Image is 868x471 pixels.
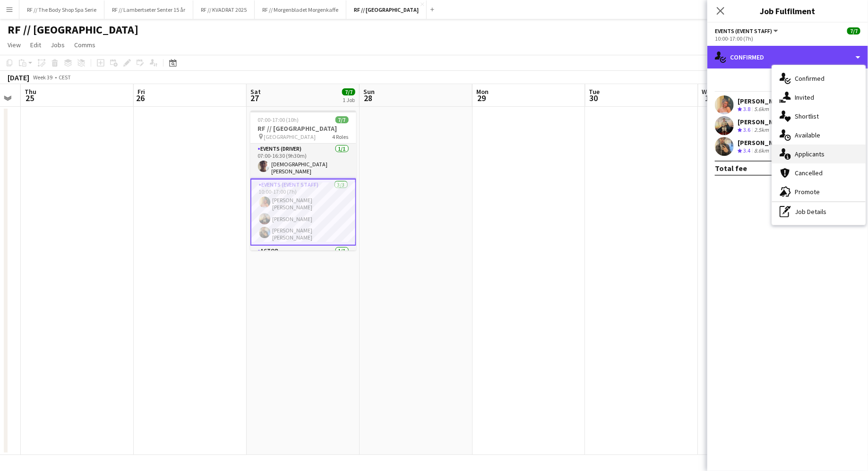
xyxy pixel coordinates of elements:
[752,147,771,155] div: 8.6km
[743,147,750,154] span: 3.4
[250,144,356,179] app-card-role: Events (Driver)1/107:00-16:30 (9h30m)[DEMOGRAPHIC_DATA][PERSON_NAME]
[795,188,820,196] span: Promote
[4,39,25,51] a: View
[715,27,772,34] span: Events (Event Staff)
[70,39,99,51] a: Comms
[346,0,427,19] button: RF // [GEOGRAPHIC_DATA]
[847,27,860,34] span: 7/7
[743,126,750,133] span: 3.6
[795,131,820,139] span: Available
[707,5,868,17] h3: Job Fulfilment
[752,105,771,113] div: 5.6km
[138,87,145,96] span: Fri
[19,0,104,19] button: RF // The Body Shop Spa Serie
[8,23,138,37] h1: RF // [GEOGRAPHIC_DATA]
[475,93,489,103] span: 29
[362,93,375,103] span: 28
[335,116,349,123] span: 7/7
[23,93,36,103] span: 25
[25,87,36,96] span: Thu
[264,133,316,140] span: [GEOGRAPHIC_DATA]
[715,35,860,42] div: 10:00-17:00 (7h)
[250,246,356,278] app-card-role: Actor1/1
[74,41,95,49] span: Comms
[738,118,788,126] div: [PERSON_NAME]
[772,202,866,221] div: Job Details
[795,112,819,120] span: Shortlist
[8,41,21,49] span: View
[743,105,750,112] span: 3.8
[752,126,771,134] div: 2.5km
[795,74,825,83] span: Confirmed
[250,87,261,96] span: Sat
[104,0,193,19] button: RF // Lambertseter Senter 15 år
[701,93,714,103] span: 1
[250,124,356,133] h3: RF // [GEOGRAPHIC_DATA]
[343,96,355,103] div: 1 Job
[31,74,55,81] span: Week 39
[30,41,41,49] span: Edit
[193,0,255,19] button: RF // KVADRAT 2025
[795,150,825,158] span: Applicants
[26,39,45,51] a: Edit
[363,87,375,96] span: Sun
[51,41,65,49] span: Jobs
[476,87,489,96] span: Mon
[59,74,71,81] div: CEST
[255,0,346,19] button: RF // Morgenbladet Morgenkaffe
[707,46,868,69] div: Confirmed
[250,179,356,246] app-card-role: Events (Event Staff)3/310:00-17:00 (7h)[PERSON_NAME] [PERSON_NAME][PERSON_NAME][PERSON_NAME] [PER...
[258,116,299,123] span: 07:00-17:00 (10h)
[588,93,600,103] span: 30
[47,39,69,51] a: Jobs
[738,138,839,147] div: [PERSON_NAME] [PERSON_NAME]
[795,169,823,177] span: Cancelled
[136,93,145,103] span: 26
[715,163,747,173] div: Total fee
[250,111,356,250] app-job-card: 07:00-17:00 (10h)7/7RF // [GEOGRAPHIC_DATA] [GEOGRAPHIC_DATA]4 RolesEvents (Driver)1/107:00-16:30...
[715,27,780,34] button: Events (Event Staff)
[333,133,349,140] span: 4 Roles
[8,73,29,82] div: [DATE]
[795,93,814,102] span: Invited
[702,87,714,96] span: Wed
[738,97,839,105] div: [PERSON_NAME] [PERSON_NAME]
[589,87,600,96] span: Tue
[342,88,355,95] span: 7/7
[249,93,261,103] span: 27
